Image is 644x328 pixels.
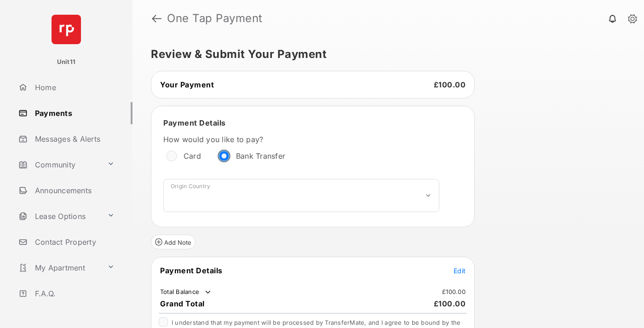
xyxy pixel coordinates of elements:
span: £100.00 [434,80,466,89]
td: £100.00 [442,288,466,296]
a: F.A.Q. [15,282,132,305]
a: Contact Property [15,231,132,253]
label: Bank Transfer [236,151,285,161]
span: £100.00 [434,299,466,308]
strong: One Tap Payment [167,13,263,24]
a: Lease Options [15,205,103,227]
td: Total Balance [160,288,213,297]
label: Card [184,151,201,161]
span: Payment Details [163,118,226,127]
span: Edit [454,267,466,275]
a: Messages & Alerts [15,128,132,150]
a: Community [15,154,103,176]
span: Grand Total [160,299,205,308]
span: Payment Details [160,266,223,275]
p: Unit11 [57,58,76,67]
label: How would you like to pay? [163,135,439,144]
button: Add Note [151,235,195,249]
h5: Review & Submit Your Payment [151,49,618,60]
a: Announcements [15,179,132,201]
button: Edit [454,266,466,275]
span: Your Payment [160,80,214,89]
a: Home [15,76,132,98]
img: svg+xml;base64,PHN2ZyB4bWxucz0iaHR0cDovL3d3dy53My5vcmcvMjAwMC9zdmciIHdpZHRoPSI2NCIgaGVpZ2h0PSI2NC... [52,15,81,44]
a: My Apartment [15,257,103,279]
a: Payments [15,102,132,124]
